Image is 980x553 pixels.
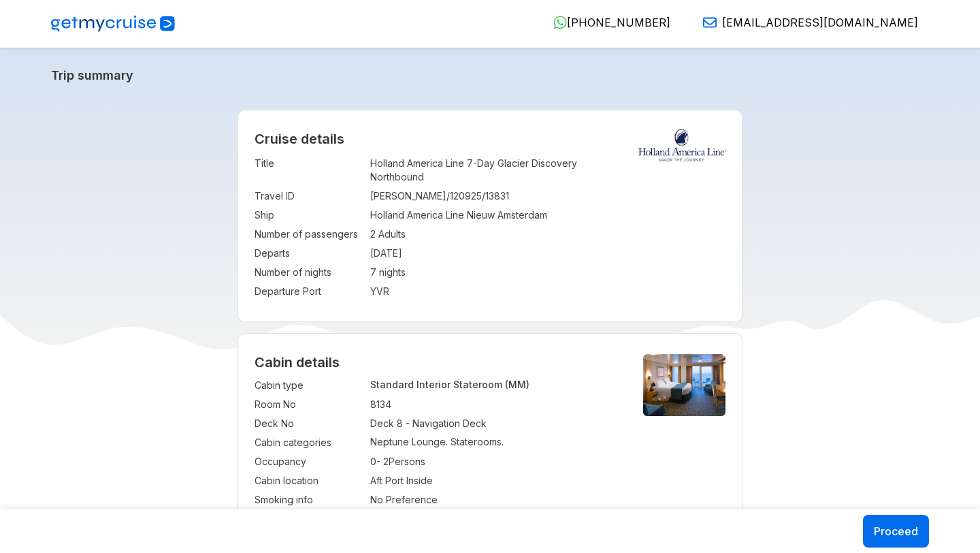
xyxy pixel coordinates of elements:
[370,490,621,509] td: No Preference
[363,414,370,433] td: :
[370,187,726,206] td: [PERSON_NAME]/120925/13831
[370,263,726,282] td: 7 nights
[255,471,363,490] td: Cabin location
[567,16,670,29] span: [PHONE_NUMBER]
[255,490,363,509] td: Smoking info
[370,395,621,414] td: 8134
[370,471,621,490] td: Aft Port Inside
[363,490,370,509] td: :
[703,16,717,29] img: Email
[370,452,621,471] td: 0 - 2 Persons
[255,263,363,282] td: Number of nights
[255,414,363,433] td: Deck No
[363,206,370,225] td: :
[255,131,726,147] h2: Cruise details
[255,376,363,395] td: Cabin type
[255,206,363,225] td: Ship
[370,436,621,447] p: Neptune Lounge. Staterooms.
[255,225,363,244] td: Number of passengers
[692,16,918,29] a: [EMAIL_ADDRESS][DOMAIN_NAME]
[863,515,929,548] button: Proceed
[542,16,670,29] a: [PHONE_NUMBER]
[363,154,370,187] td: :
[255,354,726,370] h4: Cabin details
[255,244,363,263] td: Departs
[363,376,370,395] td: :
[255,187,363,206] td: Travel ID
[255,452,363,471] td: Occupancy
[370,225,726,244] td: 2 Adults
[363,187,370,206] td: :
[363,225,370,244] td: :
[370,206,726,225] td: Holland America Line Nieuw Amsterdam
[255,282,363,301] td: Departure Port
[363,263,370,282] td: :
[505,379,529,390] span: (MM)
[370,379,621,390] p: Standard Interior Stateroom
[363,452,370,471] td: :
[51,68,929,82] a: Trip summary
[363,244,370,263] td: :
[363,471,370,490] td: :
[370,154,726,187] td: Holland America Line 7-Day Glacier Discovery Northbound
[553,16,567,29] img: WhatsApp
[722,16,918,29] span: [EMAIL_ADDRESS][DOMAIN_NAME]
[363,282,370,301] td: :
[363,433,370,452] td: :
[370,282,726,301] td: YVR
[255,154,363,187] td: Title
[370,414,621,433] td: Deck 8 - Navigation Deck
[363,395,370,414] td: :
[255,433,363,452] td: Cabin categories
[370,244,726,263] td: [DATE]
[255,395,363,414] td: Room No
